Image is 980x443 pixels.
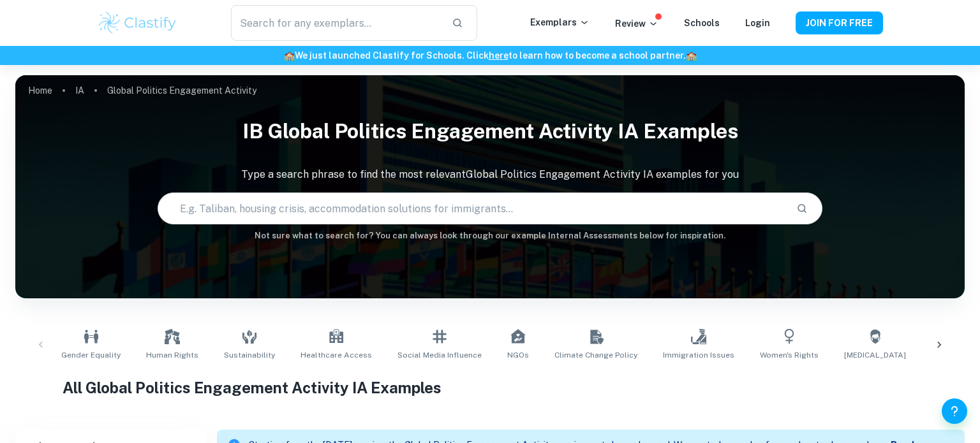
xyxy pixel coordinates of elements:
span: Social Media Influence [397,349,482,361]
a: Login [745,18,770,28]
p: Type a search phrase to find the most relevant Global Politics Engagement Activity IA examples fo... [15,167,965,182]
span: 🏫 [686,50,697,61]
a: here [489,50,509,61]
p: Exemplars [530,15,590,29]
p: Review [615,17,658,31]
p: Global Politics Engagement Activity [107,84,256,98]
span: 🏫 [284,50,295,61]
a: Schools [684,18,720,28]
span: Immigration Issues [663,349,734,361]
img: Clastify logo [97,10,178,36]
span: NGOs [507,349,529,361]
h6: Not sure what to search for? You can always look through our example Internal Assessments below f... [15,229,965,242]
button: JOIN FOR FREE [796,11,883,34]
input: Search for any exemplars... [231,5,442,41]
span: Climate Change Policy [554,349,637,361]
span: [MEDICAL_DATA] [844,349,906,361]
span: Women's Rights [760,349,819,361]
span: Gender Equality [61,349,121,361]
button: Search [791,198,813,219]
input: E.g. Taliban, housing crisis, accommodation solutions for immigrants... [158,191,786,226]
h1: IB Global Politics Engagement Activity IA examples [15,111,965,152]
span: Healthcare Access [301,349,372,361]
button: Help and Feedback [942,398,967,424]
h6: We just launched Clastify for Schools. Click to learn how to become a school partner. [3,48,977,62]
h1: All Global Politics Engagement Activity IA Examples [63,376,917,399]
span: Sustainability [224,349,275,361]
a: IA [75,82,84,99]
span: Human Rights [146,349,198,361]
a: Home [28,82,52,99]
